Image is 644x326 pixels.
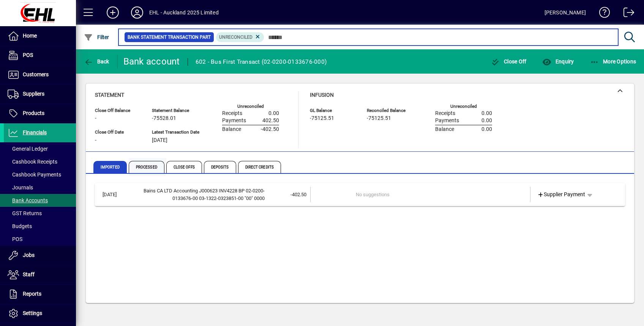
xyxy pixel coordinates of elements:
[23,291,41,297] span: Reports
[8,197,48,203] span: Bank Accounts
[310,115,334,121] span: -75125.51
[23,129,47,135] span: Financials
[8,159,57,165] span: Cashbook Receipts
[8,172,61,178] span: Cashbook Payments
[23,110,44,116] span: Products
[4,65,76,84] a: Customers
[95,183,625,206] mat-expansion-panel-header: [DATE]Bains CA LTD Accounting J000623 INV4228 BP 02-0200-0133676-00 03-1322-0323851-00 "00" 0000-...
[152,115,176,121] span: -75528.01
[310,108,355,113] span: GL Balance
[545,6,586,19] div: [PERSON_NAME]
[95,115,96,121] span: -
[537,191,586,198] span: Supplier Payment
[238,161,281,173] span: Direct Credits
[23,271,35,277] span: Staff
[128,33,211,41] span: Bank Statement Transaction Part
[216,32,264,42] mat-chip: Reconciliation Status: Unreconciled
[367,115,391,121] span: -75125.51
[82,55,111,68] button: Back
[491,58,527,65] span: Close Off
[4,304,76,323] a: Settings
[4,155,76,168] a: Cashbook Receipts
[4,246,76,265] a: Jobs
[4,168,76,181] a: Cashbook Payments
[152,130,199,135] span: Latest Transaction Date
[8,184,33,191] span: Journals
[76,55,118,68] app-page-header-button: Back
[95,137,96,143] span: -
[4,207,76,220] a: GST Returns
[4,46,76,65] a: POS
[23,71,49,77] span: Customers
[23,91,44,97] span: Suppliers
[8,223,32,229] span: Budgets
[95,108,140,113] span: Close Off Balance
[152,137,167,143] span: [DATE]
[435,110,455,117] span: Receipts
[435,126,454,132] span: Balance
[237,104,264,109] label: Unreconciled
[4,104,76,123] a: Products
[23,52,33,58] span: POS
[8,210,42,216] span: GST Returns
[84,34,109,40] span: Filter
[290,192,306,197] span: -402.50
[196,56,327,68] div: 602 - Bus First Transact (02-0200-0133676-000)
[540,55,576,68] button: Enquiry
[367,108,412,113] span: Reconciled Balance
[23,310,42,316] span: Settings
[84,58,109,65] span: Back
[593,2,610,26] a: Knowledge Base
[95,130,140,135] span: Close Off Date
[262,118,279,124] span: 402.50
[4,142,76,155] a: General Ledger
[4,27,76,46] a: Home
[481,126,492,132] span: 0.00
[219,35,253,40] span: Unreconciled
[268,110,279,117] span: 0.00
[166,161,202,173] span: Close Offs
[481,118,492,124] span: 0.00
[4,265,76,284] a: Staff
[618,2,635,26] a: Logout
[23,252,35,258] span: Jobs
[222,118,246,124] span: Payments
[4,85,76,104] a: Suppliers
[204,161,236,173] span: Deposits
[82,30,111,44] button: Filter
[4,285,76,304] a: Reports
[152,108,199,113] span: Statement Balance
[222,110,242,117] span: Receipts
[588,55,638,68] button: More Options
[481,110,492,117] span: 0.00
[261,126,279,132] span: -402.50
[222,126,241,132] span: Balance
[149,6,219,19] div: EHL - Auckland 2025 Limited
[93,161,127,173] span: Imported
[134,187,265,202] div: Bains CA LTD Accounting J000623 INV4228 BP 02-0200-0133676-00 03-1322-0323851-00 "00" 0000
[489,55,529,68] button: Close Off
[4,220,76,233] a: Budgets
[534,188,589,202] a: Supplier Payment
[4,233,76,246] a: POS
[450,104,477,109] label: Unreconciled
[101,6,125,19] button: Add
[129,161,164,173] span: Processed
[4,194,76,207] a: Bank Accounts
[125,6,149,19] button: Profile
[8,236,22,242] span: POS
[435,118,459,124] span: Payments
[99,187,134,202] td: [DATE]
[23,33,37,39] span: Home
[8,146,48,152] span: General Ledger
[542,58,574,65] span: Enquiry
[356,187,486,202] td: No suggestions
[4,181,76,194] a: Journals
[123,55,180,68] div: Bank account
[590,58,636,65] span: More Options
